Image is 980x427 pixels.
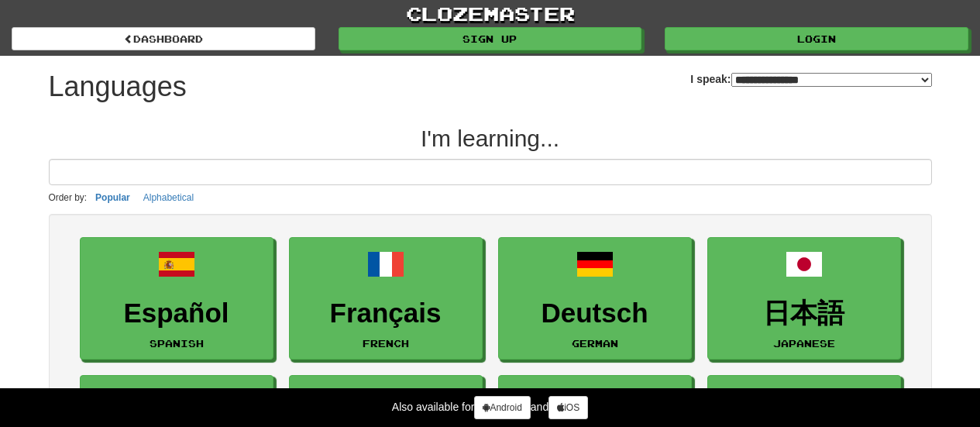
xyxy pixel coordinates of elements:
[773,338,835,349] small: Japanese
[49,126,932,151] h2: I'm learning...
[150,338,204,349] small: Spanish
[507,298,683,329] h3: Deutsch
[139,189,198,206] button: Alphabetical
[339,27,642,50] a: Sign up
[49,192,88,203] small: Order by:
[289,237,483,360] a: FrançaisFrench
[49,71,187,102] h1: Languages
[716,298,892,329] h3: 日本語
[91,189,135,206] button: Popular
[474,396,530,419] a: Android
[707,237,901,360] a: 日本語Japanese
[665,27,968,50] a: Login
[572,338,618,349] small: German
[297,298,474,329] h3: Français
[363,338,409,349] small: French
[12,27,315,50] a: dashboard
[80,237,273,360] a: EspañolSpanish
[690,71,931,87] label: I speak:
[731,73,932,87] select: I speak:
[548,396,588,419] a: iOS
[88,298,265,329] h3: Español
[498,237,692,360] a: DeutschGerman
